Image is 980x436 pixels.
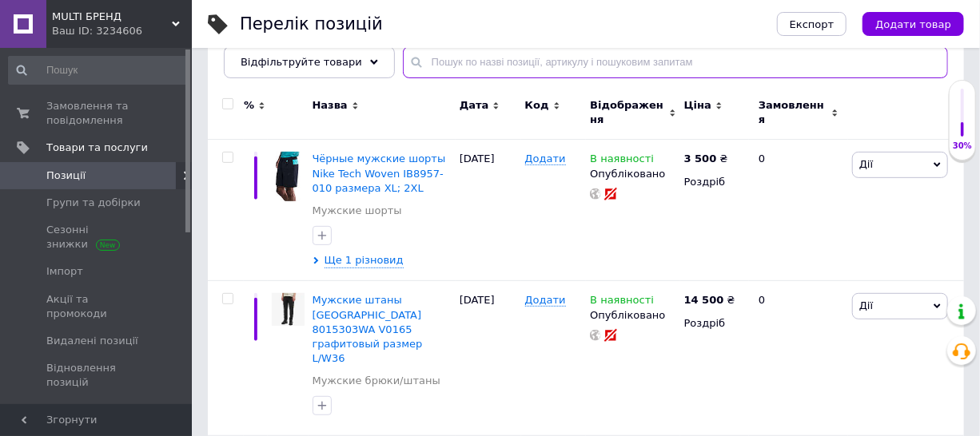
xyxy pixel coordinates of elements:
div: Перелік позицій [240,16,383,33]
div: 0 [749,281,848,436]
a: Мужские шорты [313,204,402,218]
span: Видалені позиції [46,334,138,348]
img: Мужские штаны STONE ISLAND 8015303WA V0165 графитовый размер L/W36 [272,293,305,326]
div: ₴ [684,293,735,307]
span: Експорт [790,18,835,30]
span: В наявності [590,294,654,311]
span: Імпорт [46,264,83,279]
span: Код [525,98,549,113]
a: Чёрные мужские шорты Nike Tech Woven IB8957-010 размера XL; 2XL [313,153,446,193]
input: Пошук по назві позиції, артикулу і пошуковим запитам [403,46,948,78]
span: Замовлення [759,98,827,127]
b: 3 500 [684,153,717,164]
span: В наявності [590,153,654,169]
div: Роздріб [684,316,745,331]
span: Ще 1 різновид [325,253,404,268]
span: Відновлення позицій [46,361,148,390]
span: Товари та послуги [46,141,148,155]
span: % [244,98,254,113]
div: ₴ [684,152,728,166]
img: Чёрные мужские шорты Nike Tech Woven IB8957-010 размера XL; 2XL [272,152,305,200]
span: Ціна [684,98,711,113]
a: Мужские брюки/штаны [313,374,440,388]
span: Відфільтруйте товари [241,56,362,68]
span: Додати [525,153,566,165]
div: [DATE] [456,140,521,281]
a: Мужские штаны [GEOGRAPHIC_DATA] 8015303WA V0165 графитовый размер L/W36 [313,294,423,364]
div: Опубліковано [590,167,675,181]
input: Пошук [8,56,188,85]
span: Додати товар [875,18,951,30]
span: Дії [859,158,873,170]
span: Додати [525,294,566,307]
div: Роздріб [684,175,745,189]
div: 30% [950,141,975,152]
span: Сезонні знижки [46,223,148,252]
div: Опубліковано [590,308,675,323]
span: Групи та добірки [46,196,141,210]
span: Дії [859,299,873,311]
span: Відображення [590,98,664,127]
span: Акції та промокоди [46,292,148,321]
span: Назва [313,98,348,113]
span: Характеристики [46,402,137,417]
div: Ваш ID: 3234606 [52,24,192,38]
span: MULTI БРЕНД [52,10,172,24]
button: Додати товар [862,12,964,36]
b: 14 500 [684,294,724,306]
button: Експорт [777,12,847,36]
span: Замовлення та повідомлення [46,99,148,128]
span: Позиції [46,168,86,183]
div: [DATE] [456,281,521,436]
div: 0 [749,140,848,281]
span: Дата [460,98,489,113]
